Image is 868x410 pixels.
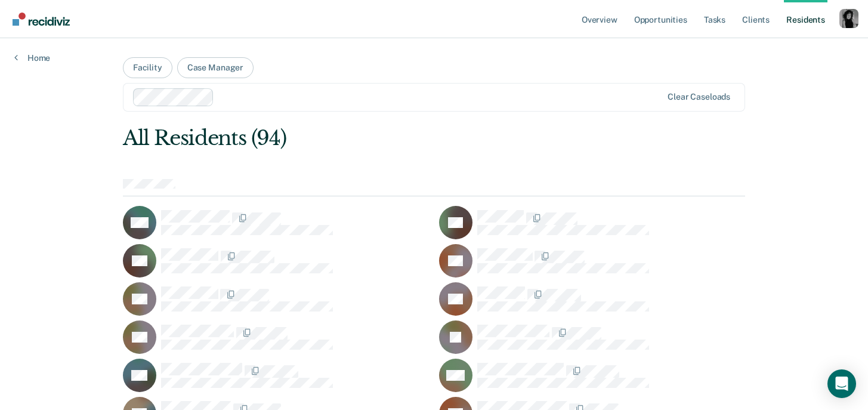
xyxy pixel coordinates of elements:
[827,369,856,398] div: Open Intercom Messenger
[839,9,858,28] button: Profile dropdown button
[177,57,254,78] button: Case Manager
[123,126,621,150] div: All Residents (94)
[123,57,172,78] button: Facility
[13,13,70,26] img: Recidiviz
[14,53,50,63] a: Home
[668,92,730,102] div: Clear caseloads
